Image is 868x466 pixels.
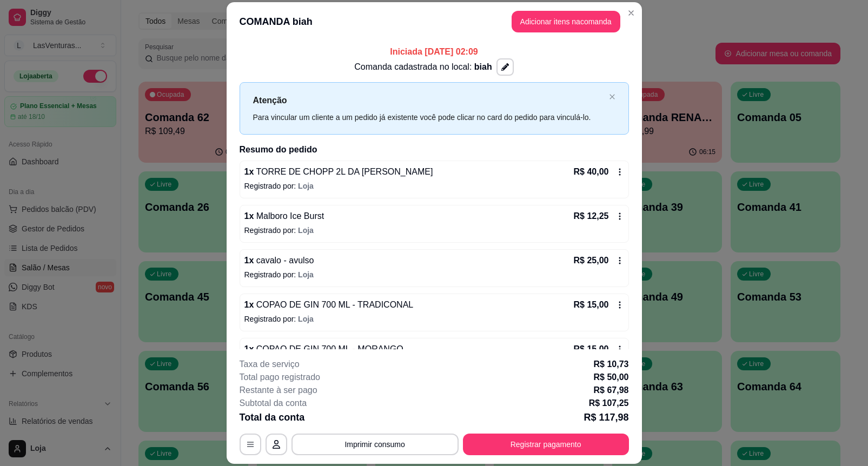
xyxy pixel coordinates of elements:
[240,371,320,384] p: Total pago registrado
[291,434,459,455] button: Imprimir consumo
[298,270,314,279] span: Loja
[244,225,624,236] p: Registrado por:
[609,94,615,100] span: close
[240,143,629,156] h2: Resumo do pedido
[574,298,609,311] p: R$ 15,00
[609,94,615,101] button: close
[244,298,414,311] p: 1 x
[254,300,413,309] span: COPAO DE GIN 700 ML - TRADICONAL
[298,182,314,190] span: Loja
[354,61,492,74] p: Comanda cadastrada no local:
[298,226,314,235] span: Loja
[589,397,629,410] p: R$ 107,25
[474,62,492,71] span: biah
[244,269,624,280] p: Registrado por:
[244,181,624,191] p: Registrado por:
[594,384,629,397] p: R$ 67,98
[254,167,433,176] span: TORRE DE CHOPP 2L DA [PERSON_NAME]
[244,210,324,223] p: 1 x
[254,344,403,354] span: COPAO DE GIN 700 ML - MORANGO
[253,111,605,123] div: Para vincular um cliente a um pedido já existente você pode clicar no card do pedido para vinculá...
[227,2,642,41] header: COMANDA biah
[298,315,314,323] span: Loja
[253,94,605,107] p: Atenção
[622,4,640,22] button: Close
[574,165,609,178] p: R$ 40,00
[574,254,609,267] p: R$ 25,00
[244,314,624,324] p: Registrado por:
[574,210,609,223] p: R$ 12,25
[584,410,628,425] p: R$ 117,98
[254,256,314,265] span: cavalo - avulso
[254,211,324,221] span: Malboro Ice Burst
[512,11,620,32] button: Adicionar itens nacomanda
[240,384,317,397] p: Restante à ser pago
[240,358,300,371] p: Taxa de serviço
[240,45,629,58] p: Iniciada [DATE] 02:09
[240,410,305,425] p: Total da conta
[594,358,629,371] p: R$ 10,73
[240,397,307,410] p: Subtotal da conta
[594,371,629,384] p: R$ 50,00
[244,343,403,356] p: 1 x
[574,343,609,356] p: R$ 15,00
[244,254,314,267] p: 1 x
[463,434,629,455] button: Registrar pagamento
[244,165,433,178] p: 1 x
